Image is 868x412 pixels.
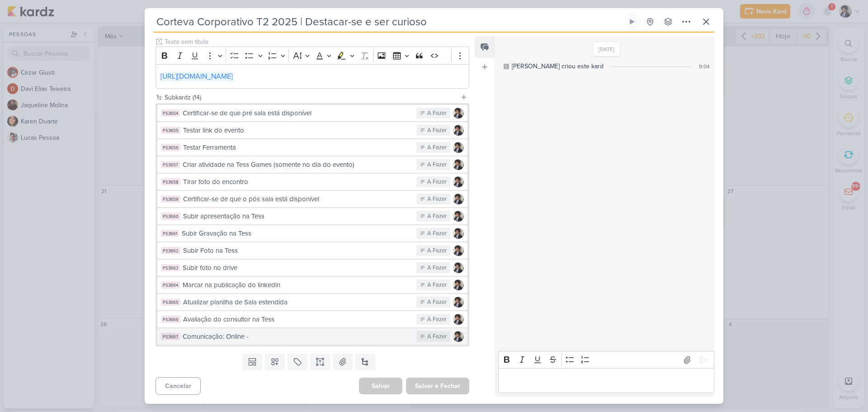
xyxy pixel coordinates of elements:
button: PS3657 Criar atividade na Tess Games (somente no dia do evento) A Fazer [157,156,467,173]
div: A Fazer [427,315,447,324]
div: PS3657 [161,161,180,168]
div: Subir Foto na Tess [183,246,412,256]
div: Subir foto no drive [183,263,412,273]
div: A Fazer [427,229,447,238]
img: Pedro Luahn Simões [453,228,464,239]
div: A Fazer [427,195,447,204]
div: Comunicação: Online - [183,331,412,342]
div: Testar link do evento [183,125,412,136]
button: PS3654 Certificar-se de que pré sala está disponível A Fazer [157,105,467,121]
button: PS3665 Atualizar planilha de Sala estendida A Fazer [157,294,467,310]
button: PS3662 Subir Foto na Tess A Fazer [157,242,467,259]
div: PS3663 [161,264,180,271]
img: Pedro Luahn Simões [453,211,464,222]
a: [URL][DOMAIN_NAME] [160,72,233,81]
div: A Fazer [427,264,447,273]
div: A Fazer [427,246,447,256]
div: Subkardz (14) [165,93,457,102]
img: Pedro Luahn Simões [453,297,464,308]
div: PS3662 [161,247,180,254]
div: Editor toolbar [498,351,714,369]
div: Avaliação do consultor na Tess [183,314,412,325]
div: A Fazer [427,143,447,152]
div: Editor editing area: main [498,368,714,393]
div: Editor toolbar [156,47,469,64]
img: Pedro Luahn Simões [453,159,464,170]
div: PS3661 [161,230,179,237]
img: Pedro Luahn Simões [453,125,464,136]
div: Tirar foto do encontro [183,177,412,187]
button: Cancelar [156,377,201,395]
button: PS3664 Marcar na publicação do linkedin A Fazer [157,277,467,293]
div: Marcar na publicação do linkedin [183,280,412,290]
button: PS3663 Subir foto no drive A Fazer [157,260,467,276]
img: Pedro Luahn Simões [453,142,464,153]
div: Subir apresentação na Tess [183,211,412,222]
div: PS3667 [161,333,180,340]
div: Testar Ferramenta [183,142,412,153]
div: A Fazer [427,332,447,341]
img: Pedro Luahn Simões [453,108,464,118]
div: PS3659 [161,195,180,203]
button: PS3658 Tirar foto do encontro A Fazer [157,174,467,190]
div: A Fazer [427,212,447,221]
div: PS3665 [161,298,180,306]
button: PS3667 Comunicação: Online - A Fazer [157,328,467,345]
button: PS3655 Testar link do evento A Fazer [157,122,467,138]
button: PS3656 Testar Ferramenta A Fazer [157,139,467,156]
div: PS3654 [161,109,180,117]
button: PS3666 Avaliação do consultor na Tess A Fazer [157,311,467,327]
img: Pedro Luahn Simões [453,245,464,256]
div: Atualizar planilha de Sala estendida [183,297,412,308]
div: Subir Gravação na Tess [182,228,412,239]
div: A Fazer [427,109,447,118]
div: A Fazer [427,178,447,187]
img: Pedro Luahn Simões [453,262,464,273]
input: Kard Sem Título [154,14,622,30]
div: A Fazer [427,126,447,135]
div: [PERSON_NAME] criou este kard [512,62,604,71]
button: PS3659 Certificar-se de que o pós sala está disponível A Fazer [157,191,467,207]
div: Certificar-se de que pré sala está disponível [183,108,412,118]
div: PS3655 [161,127,180,134]
div: 9:04 [699,62,710,71]
img: Pedro Luahn Simões [453,279,464,290]
div: PS3666 [161,316,180,323]
input: Texto sem título [163,37,469,47]
div: Criar atividade na Tess Games (somente no dia do evento) [183,160,412,170]
div: A Fazer [427,298,447,307]
button: PS3661 Subir Gravação na Tess A Fazer [157,225,467,242]
img: Pedro Luahn Simões [453,194,464,204]
div: PS3660 [161,213,180,220]
img: Pedro Luahn Simões [453,331,464,342]
div: Certificar-se de que o pós sala está disponível [183,194,412,204]
div: Editor editing area: main [156,64,469,89]
div: A Fazer [427,281,447,290]
div: A Fazer [427,161,447,170]
div: PS3658 [161,178,180,185]
img: Pedro Luahn Simões [453,314,464,325]
img: Pedro Luahn Simões [453,176,464,187]
div: Ligar relógio [628,18,636,25]
div: PS3664 [161,281,180,289]
div: PS3656 [161,144,180,151]
button: PS3660 Subir apresentação na Tess A Fazer [157,208,467,224]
